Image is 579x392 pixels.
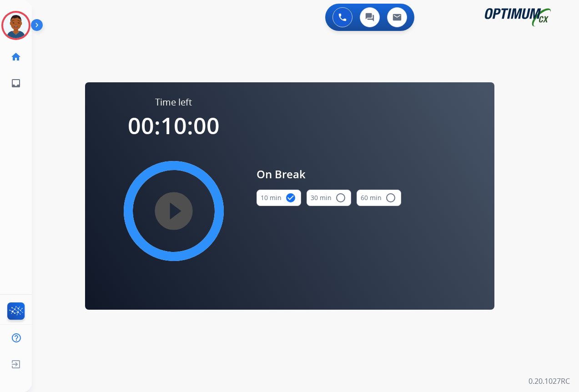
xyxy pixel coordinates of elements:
mat-icon: radio_button_unchecked [335,192,346,203]
button: 10 min [257,190,301,206]
button: 30 min [307,190,351,206]
span: On Break [257,166,401,182]
p: 0.20.1027RC [529,376,570,387]
mat-icon: home [10,51,21,62]
button: 60 min [357,190,401,206]
mat-icon: check_circle [285,192,296,203]
mat-icon: play_circle_filled [168,206,179,216]
img: avatar [3,13,29,38]
mat-icon: inbox [10,78,21,89]
span: Time left [155,96,192,109]
span: 00:10:00 [128,110,220,141]
mat-icon: radio_button_unchecked [385,192,396,203]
